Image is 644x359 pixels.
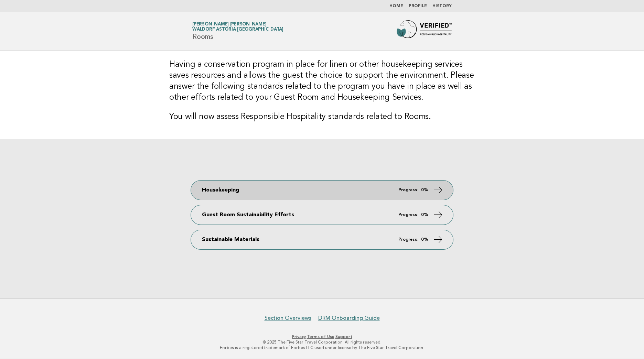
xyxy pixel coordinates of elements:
[421,213,428,217] strong: 0%
[265,315,311,322] a: Section Overviews
[192,28,283,32] span: Waldorf Astoria [GEOGRAPHIC_DATA]
[192,22,283,32] a: [PERSON_NAME] [PERSON_NAME]Waldorf Astoria [GEOGRAPHIC_DATA]
[169,111,475,122] h3: You will now assess Responsible Hospitality standards related to Rooms.
[192,22,283,40] h1: Rooms
[421,237,428,242] strong: 0%
[398,213,418,217] em: Progress:
[318,315,380,322] a: DRM Onboarding Guide
[398,237,418,242] em: Progress:
[307,334,334,339] a: Terms of Use
[421,188,428,192] strong: 0%
[389,4,403,8] a: Home
[111,345,533,350] p: Forbes is a registered trademark of Forbes LLC used under license by The Five Star Travel Corpora...
[409,4,427,8] a: Profile
[191,181,453,200] a: Housekeeping Progress: 0%
[398,188,418,192] em: Progress:
[111,334,533,339] p: · ·
[169,59,475,103] h3: Having a conservation program in place for linen or other housekeeping services saves resources a...
[111,339,533,345] p: © 2025 The Five Star Travel Corporation. All rights reserved.
[292,334,306,339] a: Privacy
[335,334,352,339] a: Support
[432,4,452,8] a: History
[191,205,453,225] a: Guest Room Sustainability Efforts Progress: 0%
[191,230,453,249] a: Sustainable Materials Progress: 0%
[397,20,452,42] img: Forbes Travel Guide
